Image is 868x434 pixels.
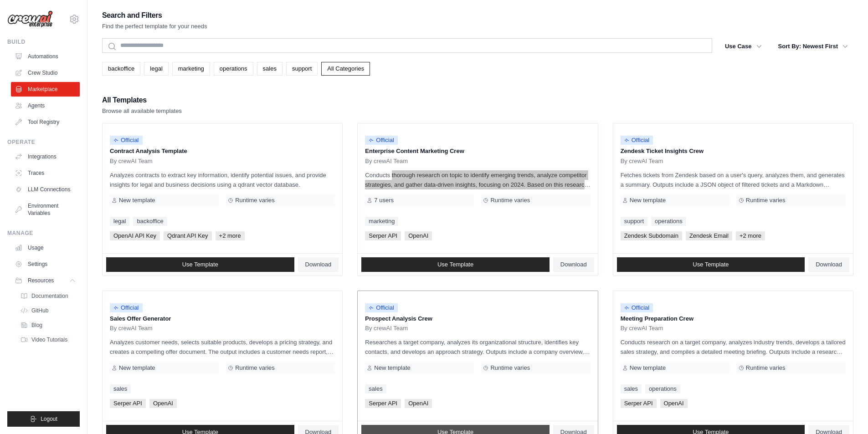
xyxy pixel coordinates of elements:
[365,314,590,323] p: Prospect Analysis Crew
[7,411,80,427] button: Logout
[365,217,398,226] a: marketing
[617,257,805,272] a: Use Template
[365,231,401,240] span: Serper API
[31,307,48,314] span: GitHub
[16,304,80,317] a: GitHub
[365,136,398,145] span: Official
[110,384,131,393] a: sales
[149,399,177,408] span: OpenAI
[621,231,682,240] span: Zendesk Subdomain
[660,399,688,408] span: OpenAI
[11,66,80,80] a: Crew Studio
[645,384,680,393] a: operations
[365,337,590,357] p: Researches a target company, analyzes its organizational structure, identifies key contacts, and ...
[31,292,68,300] span: Documentation
[11,115,80,129] a: Tool Registry
[365,384,386,393] a: sales
[736,231,765,240] span: +2 more
[102,94,182,107] h2: All Templates
[119,197,155,204] span: New template
[182,261,218,268] span: Use Template
[321,62,370,76] a: All Categories
[630,364,666,372] span: New template
[214,62,253,76] a: operations
[11,49,80,64] a: Automations
[133,217,167,226] a: backoffice
[490,364,530,372] span: Runtime varies
[11,166,80,180] a: Traces
[286,62,318,76] a: support
[621,303,653,312] span: Official
[110,231,160,240] span: OpenAI API Key
[11,182,80,197] a: LLM Connections
[110,158,153,165] span: By crewAI Team
[298,257,339,272] a: Download
[719,38,767,55] button: Use Case
[808,257,849,272] a: Download
[11,149,80,164] a: Integrations
[110,314,335,323] p: Sales Offer Generator
[651,217,686,226] a: operations
[164,231,212,240] span: Qdrant API Key
[11,240,80,255] a: Usage
[7,230,80,237] div: Manage
[7,10,53,28] img: Logo
[7,138,80,146] div: Operate
[816,261,842,268] span: Download
[110,170,335,189] p: Analyzes contracts to extract key information, identify potential issues, and provide insights fo...
[437,261,473,268] span: Use Template
[144,62,168,76] a: legal
[365,158,408,165] span: By crewAI Team
[621,314,846,323] p: Meeting Preparation Crew
[102,62,140,76] a: backoffice
[773,38,853,55] button: Sort By: Newest First
[374,197,394,204] span: 7 users
[216,231,245,240] span: +2 more
[28,277,54,284] span: Resources
[172,62,210,76] a: marketing
[305,261,332,268] span: Download
[746,197,786,204] span: Runtime varies
[31,322,42,329] span: Blog
[110,325,153,332] span: By crewAI Team
[110,303,143,312] span: Official
[365,147,590,156] p: Enterprise Content Marketing Crew
[365,170,590,189] p: Conducts thorough research on topic to identify emerging trends, analyze competitor strategies, a...
[235,197,275,204] span: Runtime varies
[31,336,67,343] span: Video Tutorials
[119,364,155,372] span: New template
[405,399,432,408] span: OpenAI
[16,290,80,302] a: Documentation
[621,337,846,357] p: Conducts research on a target company, analyzes industry trends, develops a tailored sales strate...
[110,399,146,408] span: Serper API
[11,273,80,288] button: Resources
[7,38,80,46] div: Build
[257,62,282,76] a: sales
[686,231,732,240] span: Zendesk Email
[11,257,80,271] a: Settings
[41,415,57,423] span: Logout
[746,364,786,372] span: Runtime varies
[630,197,666,204] span: New template
[374,364,410,372] span: New template
[621,147,846,156] p: Zendesk Ticket Insights Crew
[693,261,729,268] span: Use Template
[365,325,408,332] span: By crewAI Team
[621,217,647,226] a: support
[621,170,846,189] p: Fetches tickets from Zendesk based on a user's query, analyzes them, and generates a summary. Out...
[11,98,80,113] a: Agents
[365,399,401,408] span: Serper API
[11,199,80,220] a: Environment Variables
[110,337,335,357] p: Analyzes customer needs, selects suitable products, develops a pricing strategy, and creates a co...
[553,257,594,272] a: Download
[621,384,642,393] a: sales
[110,217,129,226] a: legal
[11,82,80,97] a: Marketplace
[560,261,587,268] span: Download
[102,22,207,31] p: Find the perfect template for your needs
[621,399,657,408] span: Serper API
[621,136,653,145] span: Official
[405,231,432,240] span: OpenAI
[365,303,398,312] span: Official
[235,364,275,372] span: Runtime varies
